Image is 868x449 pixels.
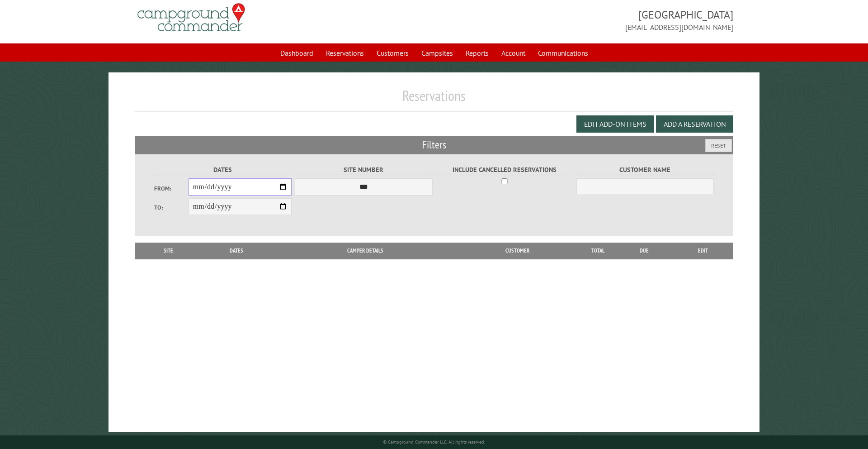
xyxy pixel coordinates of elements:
[154,203,189,212] label: To:
[533,44,594,62] a: Communications
[455,243,580,259] th: Customer
[673,243,734,259] th: Edit
[154,184,189,193] label: From:
[275,243,455,259] th: Camper Details
[576,165,714,175] label: Customer Name
[383,439,485,445] small: © Campground Commander LLC. All rights reserved.
[705,139,732,152] button: Reset
[198,243,275,259] th: Dates
[616,243,673,259] th: Due
[460,44,494,62] a: Reports
[275,44,319,62] a: Dashboard
[416,44,458,62] a: Campsites
[656,115,733,133] button: Add a Reservation
[135,136,734,153] h2: Filters
[580,243,616,259] th: Total
[435,165,573,175] label: Include Cancelled Reservations
[576,115,654,133] button: Edit Add-on Items
[496,44,531,62] a: Account
[371,44,414,62] a: Customers
[154,165,292,175] label: Dates
[295,165,433,175] label: Site Number
[139,243,198,259] th: Site
[135,87,734,112] h1: Reservations
[321,44,369,62] a: Reservations
[434,7,733,33] span: [GEOGRAPHIC_DATA] [EMAIL_ADDRESS][DOMAIN_NAME]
